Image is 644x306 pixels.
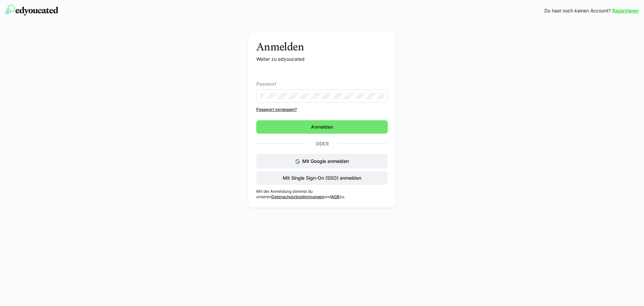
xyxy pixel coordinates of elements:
[331,194,339,199] a: AGB
[544,7,611,14] span: Du hast noch keinen Account?
[256,171,388,185] button: Mit Single Sign-On (SSO) anmelden
[282,175,362,181] span: Mit Single Sign-On (SSO) anmelden
[256,154,388,169] button: Mit Google anmelden
[256,40,388,53] h3: Anmelden
[256,189,388,200] p: Mit der Anmeldung stimmst du unseren und zu.
[256,107,388,112] a: Passwort vergessen?
[306,139,338,148] p: Oder
[5,5,58,15] img: edyoucated
[302,158,349,164] span: Mit Google anmelden
[612,7,639,14] a: Registrieren
[256,56,388,62] p: Weiter zu edyoucated
[310,124,334,130] span: Anmelden
[256,81,276,87] span: Passwort
[256,120,388,134] button: Anmelden
[271,194,324,199] a: Datenschutzbestimmungen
